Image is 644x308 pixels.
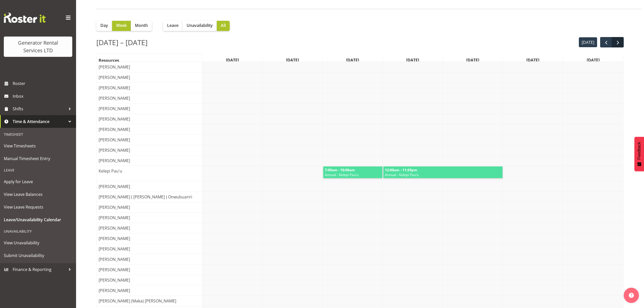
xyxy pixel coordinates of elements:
span: 7:00am - 10:00am [324,167,355,172]
span: [PERSON_NAME] [98,74,131,80]
span: [PERSON_NAME] [98,277,131,283]
a: Manual Timesheet Entry [1,152,75,165]
span: Roster [13,80,74,87]
span: [PERSON_NAME] [98,64,131,70]
div: Leave [1,165,75,175]
a: Submit Unavailability [1,249,75,262]
span: Week [116,22,127,28]
span: View Unavailability [4,239,72,247]
button: Leave [163,21,183,31]
a: View Timesheets [1,140,75,152]
span: [PERSON_NAME] [98,158,131,164]
a: Leave/Unavailability Calendar [1,213,75,226]
button: prev [600,37,612,47]
button: [DATE] [579,37,597,47]
span: [DATE] [405,57,420,63]
span: [PERSON_NAME] [98,225,131,231]
span: [DATE] [586,57,601,63]
a: View Unavailability [1,236,75,249]
span: Feedback [637,142,641,160]
span: [DATE] [525,57,540,63]
span: [PERSON_NAME] [98,85,131,91]
div: Unavailability [1,226,75,236]
span: [PERSON_NAME] [98,267,131,273]
span: [PERSON_NAME] [98,183,131,190]
span: [PERSON_NAME] [98,106,131,112]
div: Timesheet [1,129,75,140]
span: [PERSON_NAME] (Maka) [PERSON_NAME] [98,298,177,304]
span: [PERSON_NAME] [98,147,131,153]
span: View Timesheets [4,142,72,150]
span: 12:00am - 11:59pm [384,167,418,172]
h2: [DATE] – [DATE] [96,37,148,48]
span: [PERSON_NAME] ( [PERSON_NAME] ) Onwubuariri [98,194,193,200]
button: All [217,21,230,31]
span: Leave/Unavailability Calendar [4,216,72,224]
span: Resources [98,57,120,63]
span: View Leave Requests [4,203,72,211]
span: [PERSON_NAME] [98,126,131,132]
span: Shifts [13,105,66,113]
span: [PERSON_NAME] [98,116,131,122]
a: Apply for Leave [1,175,75,188]
span: Finance & Reporting [13,266,66,273]
span: [PERSON_NAME] [98,287,131,294]
span: Leave [167,22,178,28]
span: Annual - Kelepi Pau'u [384,172,502,177]
span: [PERSON_NAME] [98,235,131,242]
span: [PERSON_NAME] [98,215,131,221]
span: [PERSON_NAME] [98,95,131,101]
span: Manual Timesheet Entry [4,155,72,162]
span: Submit Unavailability [4,252,72,259]
span: [DATE] [285,57,300,63]
a: View Leave Balances [1,188,75,201]
span: [PERSON_NAME] [98,137,131,143]
button: Week [112,21,131,31]
span: [DATE] [345,57,360,63]
span: Inbox [13,92,74,100]
img: help-xxl-2.png [629,293,634,298]
span: Apply for Leave [4,178,72,185]
span: Kelepi Pau'u [98,168,123,174]
img: Rosterit website logo [4,13,46,23]
button: Feedback - Show survey [634,137,644,171]
span: Annual - Kelepi Pau'u [324,172,381,177]
span: Day [100,22,108,28]
span: All [221,22,226,28]
span: [PERSON_NAME] [98,204,131,210]
span: Time & Attendance [13,118,66,125]
div: Generator Rental Services LTD [9,39,67,54]
span: [PERSON_NAME] [98,246,131,252]
button: Unavailability [183,21,217,31]
span: Month [135,22,148,28]
span: Unavailability [187,22,213,28]
button: Day [96,21,112,31]
span: [DATE] [225,57,240,63]
a: View Leave Requests [1,201,75,213]
button: Month [131,21,152,31]
button: next [612,37,624,47]
span: View Leave Balances [4,191,72,198]
span: [DATE] [465,57,480,63]
span: [PERSON_NAME] [98,256,131,262]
